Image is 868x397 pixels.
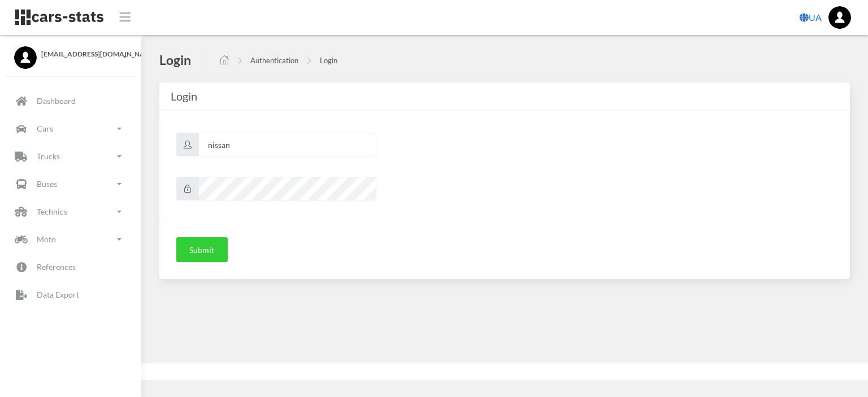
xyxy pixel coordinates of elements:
[37,149,60,163] p: Trucks
[37,260,76,274] p: References
[8,254,133,280] a: References
[250,56,298,65] a: Authentication
[198,133,376,156] input: Username
[41,49,127,59] span: [EMAIL_ADDRESS][DOMAIN_NAME]
[8,171,133,197] a: Buses
[795,6,826,29] a: UA
[14,8,105,26] img: navbar brand
[8,226,133,252] a: Moto
[8,282,133,308] a: Data Export
[37,287,79,302] p: Data Export
[8,88,133,114] a: Dashboard
[37,121,53,136] p: Cars
[37,94,76,108] p: Dashboard
[828,6,851,29] img: ...
[171,89,197,103] span: Login
[14,46,127,59] a: [EMAIL_ADDRESS][DOMAIN_NAME]
[176,237,228,262] button: Submit
[37,204,67,219] p: Technics
[37,232,56,246] p: Moto
[37,177,57,191] p: Buses
[8,116,133,142] a: Cars
[8,199,133,225] a: Technics
[320,56,337,65] a: Login
[159,51,191,68] h4: Login
[8,143,133,169] a: Trucks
